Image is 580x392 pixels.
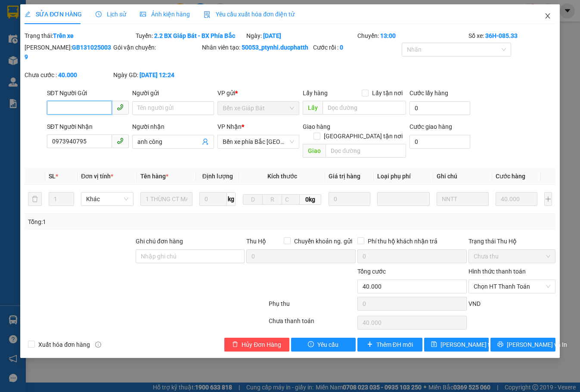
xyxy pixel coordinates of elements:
input: Cước lấy hàng [409,101,470,115]
div: Chuyến: [357,31,468,40]
span: Tên hàng [140,173,168,180]
span: Tổng cước [357,268,386,275]
div: Người nhận [132,122,214,131]
div: Phụ thu [268,299,357,314]
span: VP Nhận [217,123,242,130]
span: Đơn vị tính [81,173,113,180]
div: Tổng: 1 [28,217,224,227]
div: Trạng thái Thu Hộ [468,236,555,246]
span: picture [140,11,146,17]
span: [GEOGRAPHIC_DATA] tận nơi [320,131,406,141]
button: Close [536,4,560,28]
input: VD: Bàn, Ghế [140,192,193,206]
span: Kích thước [267,173,297,180]
input: Dọc đường [326,144,406,158]
span: save [431,341,437,348]
div: SĐT Người Nhận [47,122,129,131]
span: Lịch sử [96,11,126,18]
span: [PERSON_NAME] và In [507,340,567,349]
span: Giao [303,144,326,158]
span: Thu Hộ [246,238,266,245]
span: close [544,12,551,19]
span: kg [227,192,236,206]
b: [DATE] [263,32,281,39]
div: Nhân viên tạo: [202,43,311,52]
div: VP gửi [217,88,299,98]
span: Ảnh kiện hàng [140,11,190,18]
div: Số xe: [468,31,556,40]
div: Người gửi [132,88,214,98]
div: Tuyến: [135,31,246,40]
span: Chưa thu [474,250,550,263]
input: D [243,194,263,205]
span: Chuyển khoản ng. gửi [291,236,356,246]
span: Lấy tận nơi [369,88,406,98]
input: Ghi Chú [437,192,489,206]
b: 40.000 [58,72,77,78]
span: Giao hàng [303,123,330,130]
img: icon [204,11,211,18]
span: Khác [86,193,128,205]
div: Ngày: [245,31,357,40]
div: Chưa thanh toán [268,316,357,331]
span: Yêu cầu xuất hóa đơn điện tử [204,11,295,18]
span: printer [497,341,503,348]
input: R [262,194,282,205]
button: printer[PERSON_NAME] và In [490,338,555,352]
span: edit [25,11,31,17]
span: clock-circle [96,11,102,17]
input: Dọc đường [323,101,406,115]
span: Chọn HT Thanh Toán [474,280,550,293]
span: 0kg [300,194,322,205]
span: SỬA ĐƠN HÀNG [25,11,82,18]
button: delete [28,192,42,206]
span: Cước hàng [496,173,525,180]
span: VND [468,300,481,307]
div: Trạng thái: [24,31,135,40]
span: Yêu cầu [317,340,338,349]
div: Gói vận chuyển: [113,43,200,52]
span: Hủy Đơn Hàng [242,340,281,349]
span: Giá trị hàng [329,173,360,180]
label: Cước lấy hàng [409,90,448,96]
b: 2.2 BX Giáp Bát - BX Phía Bắc [154,32,235,39]
b: 50053_ptynhi.ducphatth [242,44,308,51]
label: Cước giao hàng [409,123,452,130]
span: Thêm ĐH mới [376,340,413,349]
div: Cước rồi : [313,43,400,52]
span: user-add [202,138,209,145]
input: 0 [496,192,537,206]
input: 0 [329,192,370,206]
span: exclamation-circle [308,341,314,348]
b: 13:00 [380,32,396,39]
div: SĐT Người Gửi [47,88,129,98]
span: Xuất hóa đơn hàng [35,340,93,349]
span: Bến xe phía Bắc Thanh Hóa [223,135,294,148]
input: Cước giao hàng [409,135,470,149]
span: Phí thu hộ khách nhận trả [364,236,441,246]
b: 0 [340,44,343,51]
input: C [282,194,299,205]
button: deleteHủy Đơn Hàng [224,338,289,352]
div: Ngày GD: [113,70,200,80]
span: info-circle [95,342,101,348]
span: delete [232,341,238,348]
th: Loại phụ phí [374,168,433,185]
span: Định lượng [202,173,233,180]
b: 36H-085.33 [485,32,518,39]
span: Bến xe Giáp Bát [223,102,294,115]
label: Hình thức thanh toán [468,268,526,275]
input: Ghi chú đơn hàng [136,249,245,263]
span: phone [117,137,124,144]
button: plus [544,192,552,206]
b: Trên xe [53,32,74,39]
span: SL [49,173,56,180]
span: phone [117,104,124,111]
button: save[PERSON_NAME] thay đổi [424,338,489,352]
span: [PERSON_NAME] thay đổi [440,340,509,349]
span: Lấy hàng [303,90,328,96]
th: Ghi chú [433,168,493,185]
label: Ghi chú đơn hàng [136,238,183,245]
span: Lấy [303,101,323,115]
div: Chưa cước : [25,70,112,80]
